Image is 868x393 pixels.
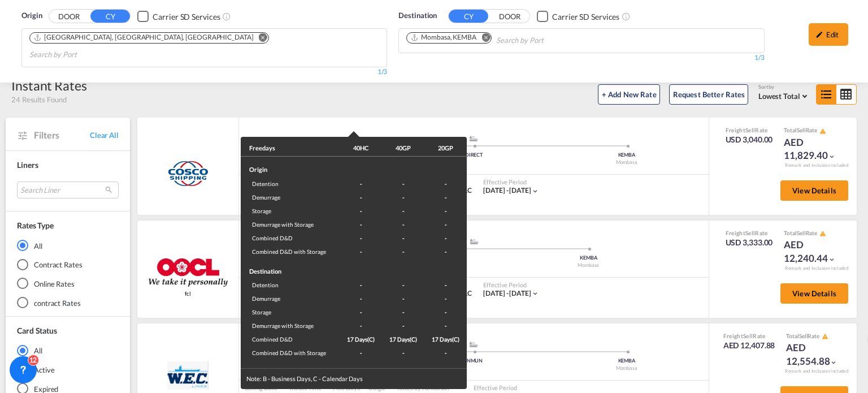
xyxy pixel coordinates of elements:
[241,346,340,368] td: Combined D&D with Storage
[396,144,411,152] div: 40GP
[241,368,467,388] div: Note: B - Business Days, C - Calendar Days
[241,278,340,292] td: Detention
[241,292,340,305] td: Demurrage
[382,191,424,204] td: -
[340,218,382,231] td: -
[438,144,453,152] div: 20GP
[389,336,417,343] span: 17 Days(C)
[382,218,424,231] td: -
[241,218,340,231] td: Demurrage with Storage
[424,204,467,218] td: -
[241,204,340,218] td: Storage
[382,346,424,368] td: -
[340,319,382,332] td: -
[432,336,459,343] span: 17 Days(C)
[424,231,467,245] td: -
[340,278,382,292] td: -
[382,231,424,245] td: -
[347,336,375,343] span: 17 Days(C)
[241,245,340,258] td: Combined D&D with Storage
[241,231,340,245] td: Combined D&D
[424,191,467,204] td: -
[241,157,340,177] td: Origin
[340,191,382,204] td: -
[424,245,467,258] td: -
[241,319,340,332] td: Demurrage with Storage
[241,177,340,191] td: Detention
[424,177,467,191] td: -
[340,177,382,191] td: -
[424,278,467,292] td: -
[241,137,340,157] th: Freedays
[340,245,382,258] td: -
[382,278,424,292] td: -
[382,292,424,305] td: -
[382,177,424,191] td: -
[241,332,340,346] td: Combined D&D
[382,319,424,332] td: -
[340,292,382,305] td: -
[340,305,382,319] td: -
[424,346,467,368] td: -
[241,191,340,204] td: Demurrage
[340,346,382,368] td: -
[382,204,424,218] td: -
[241,258,340,278] td: Destination
[241,305,340,319] td: Storage
[382,305,424,319] td: -
[424,292,467,305] td: -
[424,305,467,319] td: -
[340,204,382,218] td: -
[382,245,424,258] td: -
[353,144,368,152] div: 40HC
[424,218,467,231] td: -
[340,231,382,245] td: -
[424,319,467,332] td: -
